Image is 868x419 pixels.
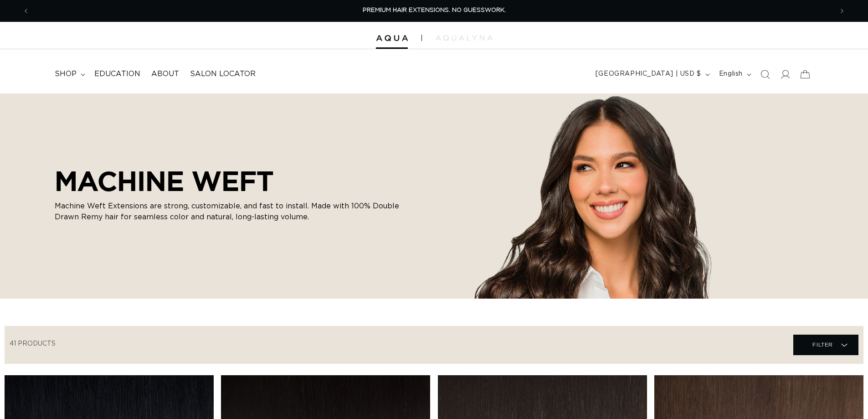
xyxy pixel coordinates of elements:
a: Education [89,64,146,84]
span: English [719,69,743,79]
span: 41 products [10,341,56,347]
summary: shop [49,64,89,84]
span: Education [94,69,140,79]
summary: Filter [793,335,858,355]
span: PREMIUM HAIR EXTENSIONS. NO GUESSWORK. [363,7,506,13]
span: Filter [812,336,833,353]
span: [GEOGRAPHIC_DATA] | USD $ [596,69,701,79]
button: Previous announcement [16,2,36,20]
img: Aqua Hair Extensions [376,35,408,41]
button: English [714,66,755,83]
button: [GEOGRAPHIC_DATA] | USD $ [590,66,714,83]
a: About [146,64,185,84]
a: Salon Locator [185,64,261,84]
p: Machine Weft Extensions are strong, customizable, and fast to install. Made with 100% Double Draw... [55,201,401,222]
img: aqualyna.com [436,35,493,41]
span: Salon Locator [190,69,256,79]
h2: MACHINE WEFT [55,165,401,197]
span: shop [55,69,77,79]
button: Next announcement [832,2,852,20]
span: About [151,69,179,79]
summary: Search [755,64,775,84]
